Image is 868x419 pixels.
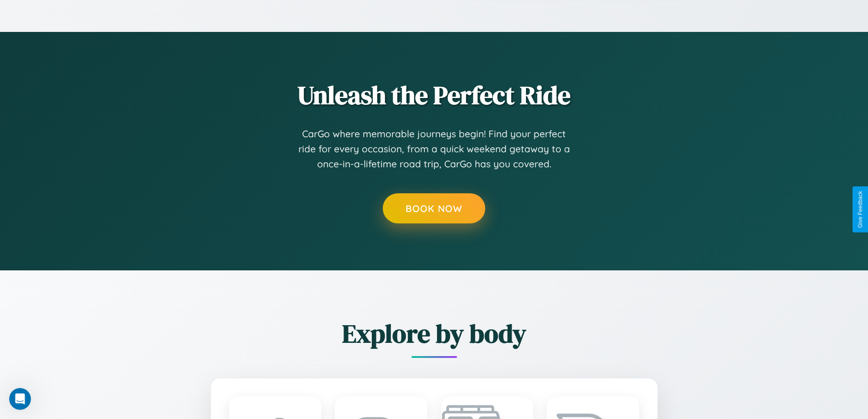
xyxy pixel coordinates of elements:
[383,193,485,223] button: Book Now
[161,316,708,351] h2: Explore by body
[161,78,708,113] h2: Unleash the Perfect Ride
[857,191,863,228] div: Give Feedback
[298,126,571,172] p: CarGo where memorable journeys begin! Find your perfect ride for every occasion, from a quick wee...
[9,388,31,410] iframe: Intercom live chat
